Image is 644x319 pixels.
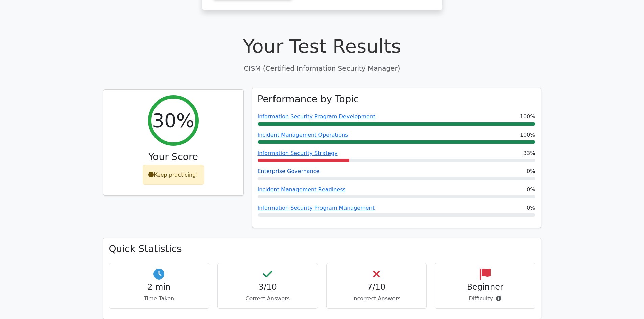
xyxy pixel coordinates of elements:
[103,35,541,57] h1: Your Test Results
[152,109,194,132] h2: 30%
[332,295,421,303] p: Incorrect Answers
[440,282,530,292] h4: Beginner
[223,282,312,292] h4: 3/10
[258,113,376,120] a: Information Security Program Development
[258,150,338,156] a: Information Security Strategy
[258,205,375,211] a: Information Security Program Management
[332,282,421,292] h4: 7/10
[258,168,320,175] a: Enterprise Governance
[115,295,204,303] p: Time Taken
[527,167,535,176] span: 0%
[109,151,238,163] h3: Your Score
[440,295,530,303] p: Difficulty
[527,204,535,212] span: 0%
[520,131,535,139] span: 100%
[258,186,346,193] a: Incident Management Readiness
[143,165,204,185] div: Keep practicing!
[109,243,535,255] h3: Quick Statistics
[103,63,541,73] p: CISM (Certified Information Security Manager)
[223,295,312,303] p: Correct Answers
[115,282,204,292] h4: 2 min
[520,113,535,121] span: 100%
[527,186,535,194] span: 0%
[258,132,348,138] a: Incident Management Operations
[523,149,535,157] span: 33%
[258,94,359,105] h3: Performance by Topic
